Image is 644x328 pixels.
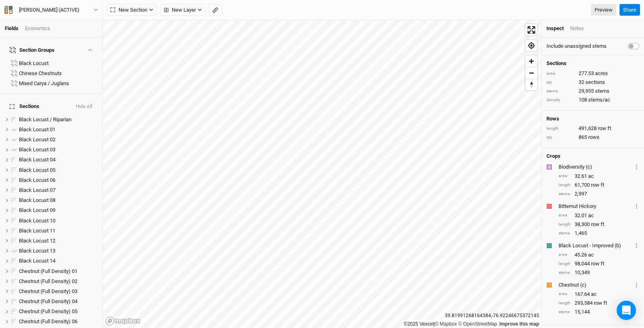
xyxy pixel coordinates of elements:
span: row ft [598,125,611,132]
button: Crop Usage [634,162,639,171]
span: Black Locust 06 [19,177,55,183]
button: Crop Usage [634,202,639,211]
span: Chestnut (Full Density) 06 [19,318,77,324]
div: length [558,182,571,188]
div: 15,144 [558,308,639,316]
span: Black Locust 13 [19,248,55,254]
span: Black Locust 08 [19,197,55,203]
div: Black Locust 09 [19,207,98,214]
div: 1,465 [558,230,639,237]
h4: Sections [546,60,639,67]
div: Chestnut (c) [558,281,632,289]
button: Zoom out [526,67,537,79]
div: 32.61 [558,173,639,180]
div: Black Locust 04 [19,157,98,163]
div: qty [546,79,575,86]
button: Enter fullscreen [526,24,537,36]
div: Black Locust 12 [19,238,98,244]
div: Black Locust - Improved (b) [558,242,632,249]
div: 39.81991268164384 , -76.92246675372145 [443,312,541,320]
span: Black Locust 04 [19,157,55,163]
button: Show section groups [86,47,93,53]
div: stems [558,270,571,276]
span: Black Locust 07 [19,187,55,193]
div: 98,044 [558,260,639,267]
button: Hide All [75,104,93,110]
h4: Crops [546,153,560,159]
a: OpenStreetMap [458,321,497,327]
span: Chestnut (Full Density) 03 [19,288,77,294]
span: New Layer [164,6,196,14]
button: Zoom in [526,55,537,67]
span: rows [588,134,599,141]
div: area [558,291,571,297]
button: Crop Usage [634,280,639,289]
div: Chestnut (Full Density) 03 [19,288,98,295]
span: stems [595,88,609,95]
div: Black Locust 03 [19,147,98,153]
div: 108 [546,96,639,104]
span: ac [588,173,594,180]
div: Notes [570,25,584,32]
div: Black Locust 07 [19,187,98,194]
button: Crop Usage [634,241,639,250]
div: Chinese Chestnuts [19,70,98,77]
div: Black Locust 11 [19,228,98,234]
span: Reset bearing to north [526,79,537,90]
a: ©2025 Vexcel [404,321,434,327]
div: Chestnut (Full Density) 05 [19,308,98,315]
div: Black Locust / Riparian [19,116,98,123]
div: Black Locust 02 [19,136,98,143]
div: 491,628 [546,125,639,132]
button: Find my location [526,40,537,51]
span: Black Locust 01 [19,126,55,132]
span: Black Locust 03 [19,147,55,153]
div: Warehime (ACTIVE) [19,6,79,14]
div: 277.53 [546,70,639,77]
a: Mapbox [435,321,457,327]
button: New Layer [160,4,206,16]
div: 38,300 [558,221,639,228]
span: Chestnut (Full Density) 02 [19,278,77,284]
div: | [404,320,539,328]
div: 865 [546,134,639,141]
div: Section Groups [10,47,55,53]
a: Fields [5,25,18,31]
div: length [558,222,571,228]
label: Include unassigned stems [546,43,607,50]
span: ac [591,291,597,298]
button: New Section [107,4,157,16]
div: length [558,300,571,306]
div: 293,584 [558,299,639,307]
div: Black Locust 10 [19,218,98,224]
div: Black Locust 01 [19,126,98,133]
span: Chestnut (Full Density) 01 [19,268,77,274]
div: Economics [25,25,50,32]
span: ac [588,251,594,259]
span: row ft [594,299,607,307]
span: Black Locust 02 [19,136,55,143]
div: Black Locust 08 [19,197,98,204]
div: Black Locust 13 [19,248,98,254]
div: Chestnut (Full Density) 04 [19,298,98,305]
div: area [558,212,571,218]
span: Chestnut (Full Density) 05 [19,308,77,314]
span: stems/ac [588,96,610,104]
span: Black Locust 05 [19,167,55,173]
span: Black Locust / Riparian [19,116,71,122]
div: 2,997 [558,190,639,198]
div: Black Locust [19,60,98,67]
span: Black Locust 09 [19,207,55,213]
button: Share [620,4,640,16]
button: [PERSON_NAME] (ACTIVE) [4,6,98,14]
div: Chestnut (Full Density) 01 [19,268,98,275]
button: Reset bearing to north [526,79,537,90]
a: Improve this map [499,321,539,327]
div: stems [546,88,575,94]
span: Chestnut (Full Density) 04 [19,298,77,304]
span: New Section [110,6,147,14]
span: Black Locust 11 [19,228,55,234]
